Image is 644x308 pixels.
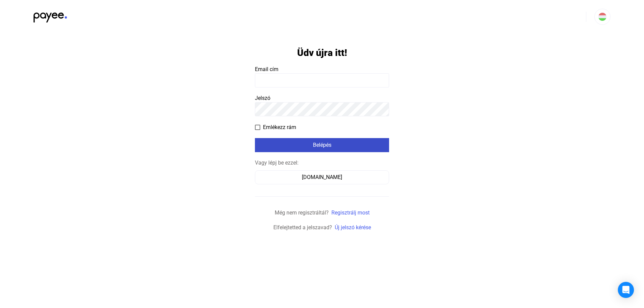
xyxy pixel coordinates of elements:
div: Belépés [257,141,387,149]
span: Jelszó [255,95,270,101]
button: HU [594,9,610,25]
button: [DOMAIN_NAME] [255,170,389,184]
div: [DOMAIN_NAME] [257,173,387,181]
span: Email cím [255,66,278,72]
a: Regisztrálj most [331,209,370,216]
button: Belépés [255,138,389,152]
div: Open Intercom Messenger [618,282,634,298]
h1: Üdv újra itt! [297,47,347,59]
span: Még nem regisztráltál? [275,209,329,216]
span: Emlékezz rám [263,123,296,131]
img: black-payee-blue-dot.svg [34,9,67,22]
a: Új jelszó kérése [335,224,371,231]
img: HU [598,13,606,21]
a: [DOMAIN_NAME] [255,174,389,180]
div: Vagy lépj be ezzel: [255,159,389,167]
span: Elfelejtetted a jelszavad? [273,224,332,231]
